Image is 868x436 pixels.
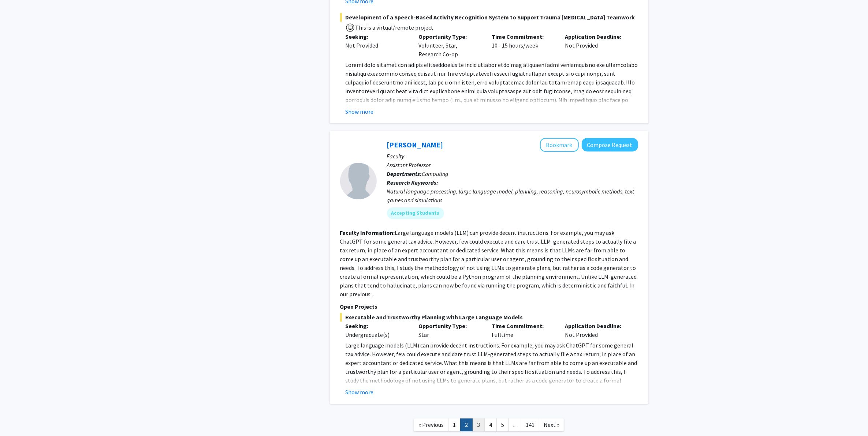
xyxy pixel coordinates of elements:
[460,418,473,431] a: 2
[346,32,408,41] p: Seeking:
[340,229,637,298] fg-read-more: Large language models (LLM) can provide decent instructions. For example, you may ask ChatGPT for...
[422,170,449,177] span: Computing
[540,138,579,152] button: Add Harry Zhang to Bookmarks
[387,170,422,177] b: Departments:
[559,322,633,339] div: Not Provided
[544,421,559,428] span: Next »
[340,302,638,311] p: Open Projects
[340,13,638,22] span: Development of a Speech-Based Activity Recognition System to Support Trauma [MEDICAL_DATA] Teamwork
[492,322,554,330] p: Time Commitment:
[418,322,481,330] p: Opportunity Type:
[448,418,461,431] a: 1
[346,60,638,166] p: Loremi dolo sitamet con adipis elitseddoeius te incid utlabor etdo mag aliquaeni admi veniamquisn...
[539,418,564,431] a: Next
[346,41,408,50] div: Not Provided
[413,322,486,339] div: Star
[513,421,517,428] span: ...
[496,418,509,431] a: 5
[346,322,408,330] p: Seeking:
[340,229,395,236] b: Faculty Information:
[346,388,374,396] button: Show more
[418,421,444,428] span: « Previous
[387,161,638,169] p: Assistant Professor
[413,32,486,59] div: Volunteer, Star, Research Co-op
[418,32,481,41] p: Opportunity Type:
[346,341,638,402] p: Large language models (LLM) can provide decent instructions. For example, you may ask ChatGPT for...
[565,322,627,330] p: Application Deadline:
[582,138,638,151] button: Compose Request to Harry Zhang
[387,140,443,149] a: [PERSON_NAME]
[355,24,434,31] span: This is a virtual/remote project
[387,152,638,161] p: Faculty
[559,32,633,59] div: Not Provided
[486,32,559,59] div: 10 - 15 hours/week
[486,322,559,339] div: Fulltime
[492,32,554,41] p: Time Commitment:
[387,187,638,204] div: Natural language processing, large language model, planning, reasoning, neurosymbolic methods, te...
[565,32,627,41] p: Application Deadline:
[387,207,444,219] mat-chip: Accepting Students
[340,313,638,322] span: Executable and Trustworthy Planning with Large Language Models
[472,418,485,431] a: 3
[414,418,448,431] a: Previous
[346,107,374,116] button: Show more
[387,179,439,186] b: Research Keywords:
[5,403,31,431] iframe: Chat
[484,418,497,431] a: 4
[521,418,539,431] a: 141
[346,330,408,339] div: Undergraduate(s)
